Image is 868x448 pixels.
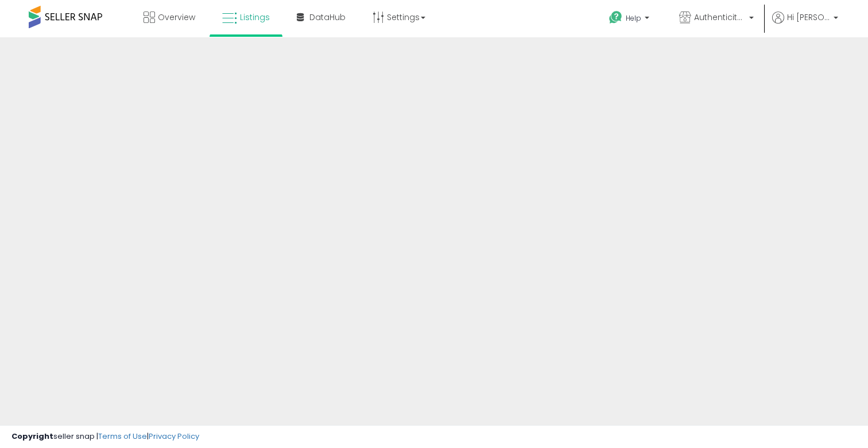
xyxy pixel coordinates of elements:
[11,431,199,442] div: seller snap | |
[694,11,746,23] span: Authenticity Verified
[787,11,830,23] span: Hi [PERSON_NAME]
[149,431,199,442] a: Privacy Policy
[240,11,270,23] span: Listings
[98,431,147,442] a: Terms of Use
[600,2,661,37] a: Help
[158,11,195,23] span: Overview
[772,11,838,37] a: Hi [PERSON_NAME]
[626,13,641,23] span: Help
[609,10,623,25] i: Get Help
[309,11,346,23] span: DataHub
[11,431,53,442] strong: Copyright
